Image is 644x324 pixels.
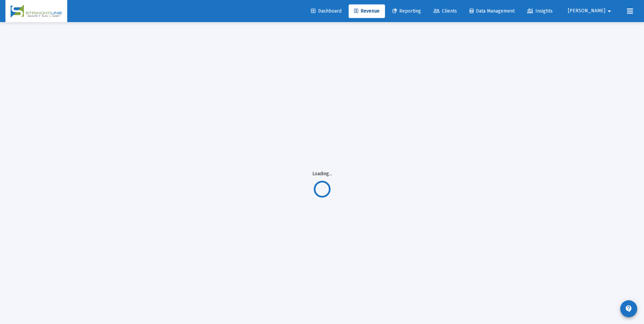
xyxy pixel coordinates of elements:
a: Insights [522,4,558,18]
a: Data Management [464,4,520,18]
span: Revenue [354,8,380,14]
span: Dashboard [311,8,342,14]
a: Reporting [387,4,426,18]
mat-icon: arrow_drop_down [605,4,613,18]
span: Insights [527,8,553,14]
a: Dashboard [306,4,347,18]
span: Clients [434,8,457,14]
a: Revenue [349,4,385,18]
span: Reporting [392,8,421,14]
span: Data Management [470,8,515,14]
mat-icon: contact_support [625,305,633,313]
button: [PERSON_NAME] [560,4,622,18]
img: Dashboard [11,4,62,18]
a: Clients [428,4,462,18]
span: [PERSON_NAME] [568,8,605,14]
